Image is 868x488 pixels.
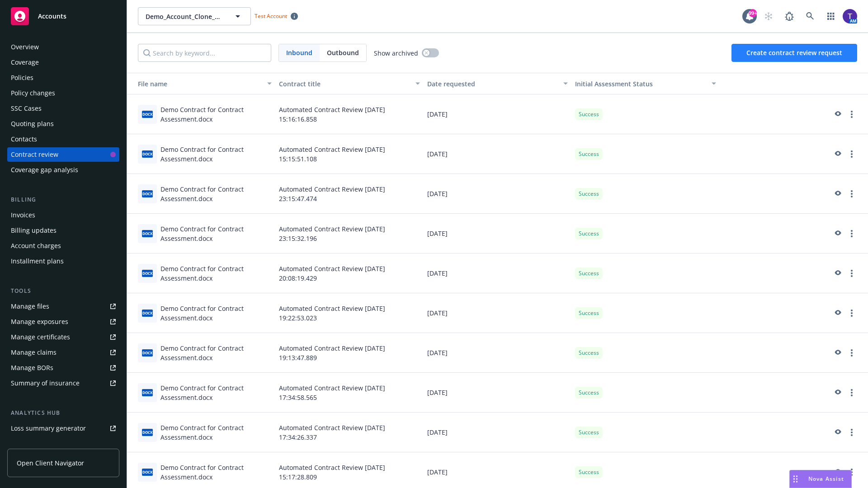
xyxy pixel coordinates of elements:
a: Switch app [822,7,840,25]
a: Start snowing [759,7,778,25]
div: Contract review [11,147,58,162]
span: docx [142,469,153,475]
a: preview [832,427,843,438]
span: Inbound [286,48,312,57]
div: Summary of insurance [11,376,80,390]
div: Automated Contract Review [DATE] 23:15:32.196 [275,214,424,253]
span: Initial Assessment Status [575,80,653,88]
span: Open Client Navigator [17,458,84,468]
span: docx [142,310,153,316]
span: Inbound [279,44,320,61]
div: Toggle SortBy [131,79,262,89]
span: Success [579,349,599,357]
span: docx [142,230,153,237]
div: Policy changes [11,86,55,100]
div: 99+ [749,9,757,17]
div: Demo Contract for Contract Assessment.docx [160,145,272,164]
div: Overview [11,40,39,54]
div: Automated Contract Review [DATE] 15:16:16.858 [275,94,424,134]
a: Contract review [7,147,119,162]
div: Manage certificates [11,330,70,344]
div: Automated Contract Review [DATE] 17:34:58.565 [275,373,424,413]
div: SSC Cases [11,101,42,116]
span: Success [579,309,599,317]
div: Manage exposures [11,314,68,329]
div: Manage claims [11,345,57,360]
div: Invoices [11,208,35,222]
div: Demo Contract for Contract Assessment.docx [160,463,272,482]
div: Billing updates [11,223,57,238]
a: more [846,109,857,120]
div: Demo Contract for Contract Assessment.docx [160,184,272,203]
a: Invoices [7,208,119,222]
a: more [846,427,857,438]
button: Demo_Account_Clone_QA_CR_Tests_Demo [138,7,251,25]
a: Overview [7,40,119,54]
div: [DATE] [424,333,572,373]
span: Success [579,428,599,436]
a: more [846,149,857,160]
div: Coverage [11,55,39,70]
div: Automated Contract Review [DATE] 20:08:19.429 [275,253,424,293]
a: Policy changes [7,86,119,100]
a: more [846,268,857,279]
span: docx [142,349,153,356]
div: [DATE] [424,293,572,333]
span: Success [579,269,599,277]
span: docx [142,190,153,197]
a: preview [832,347,843,358]
div: Demo Contract for Contract Assessment.docx [160,304,272,323]
div: [DATE] [424,373,572,413]
div: Automated Contract Review [DATE] 23:15:47.474 [275,174,424,214]
a: preview [832,387,843,398]
a: more [846,347,857,358]
span: Outbound [320,44,366,61]
a: Manage claims [7,345,119,360]
a: Manage files [7,299,119,314]
span: Success [579,190,599,198]
a: Loss summary generator [7,421,119,436]
span: docx [142,111,153,117]
span: Success [579,468,599,476]
a: preview [832,308,843,319]
div: [DATE] [424,174,572,214]
a: Account charges [7,239,119,253]
button: Create contract review request [731,44,857,62]
div: Account charges [11,239,61,253]
div: Automated Contract Review [DATE] 19:13:47.889 [275,333,424,373]
span: docx [142,389,153,396]
div: Demo Contract for Contract Assessment.docx [160,105,272,124]
span: Outbound [327,48,359,57]
div: Quoting plans [11,117,54,131]
div: Automated Contract Review [DATE] 17:34:26.337 [275,413,424,452]
span: Demo_Account_Clone_QA_CR_Tests_Demo [146,12,224,21]
span: Test Account [255,12,287,20]
a: more [846,308,857,319]
span: Create contract review request [746,48,842,57]
div: Installment plans [11,254,64,268]
span: Success [579,110,599,118]
div: Automated Contract Review [DATE] 19:22:53.023 [275,293,424,333]
a: more [846,467,857,478]
div: Contract title [279,79,410,89]
button: Nova Assist [789,470,852,488]
div: Demo Contract for Contract Assessment.docx [160,224,272,243]
img: photo [843,9,857,23]
a: more [846,228,857,239]
button: Date requested [424,73,572,94]
span: Success [579,150,599,158]
span: Success [579,389,599,397]
span: Test Account [251,11,302,21]
div: [DATE] [424,253,572,293]
div: File name [131,79,262,89]
div: Drag to move [790,470,801,488]
div: Toggle SortBy [575,79,706,89]
span: Show archived [374,48,418,58]
a: Summary of insurance [7,376,119,390]
div: Demo Contract for Contract Assessment.docx [160,264,272,283]
a: preview [832,188,843,199]
a: SSC Cases [7,101,119,116]
div: Analytics hub [7,408,119,418]
div: [DATE] [424,413,572,452]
